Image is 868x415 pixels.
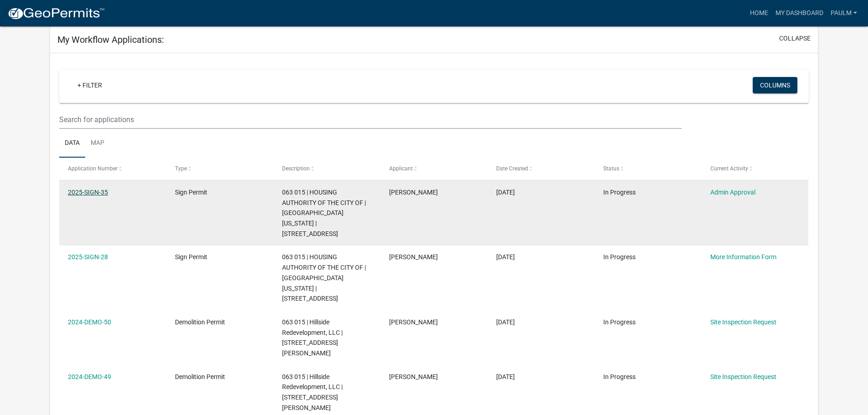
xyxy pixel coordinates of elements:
span: 063 015 | Hillside Redevelopment, LLC | 208 Lawson Dr [282,373,343,411]
span: Sign Permit [175,253,207,261]
span: In Progress [603,253,636,261]
a: Admin Approval [710,189,755,196]
span: Sign Permit [175,189,207,196]
span: Paul McCarty [389,253,438,261]
button: collapse [779,34,811,43]
span: Date Created [496,165,528,172]
span: 063 015 | HOUSING AUTHORITY OF THE CITY OF | EATONTON GEORGIA | 155 HILLSIDE DR [282,189,366,237]
span: Type [175,165,187,172]
datatable-header-cell: Type [166,158,273,179]
span: 07/25/2025 [496,253,515,261]
span: In Progress [603,373,636,380]
a: 2025-SIGN-35 [68,189,108,196]
span: Paul McCarty [389,189,438,196]
a: My Dashboard [772,5,827,22]
span: Paul McCarty [389,318,438,326]
span: Status [603,165,619,172]
a: paulm [827,5,861,22]
datatable-header-cell: Description [273,158,380,179]
span: Paul McCarty [389,373,438,380]
a: 2024-DEMO-49 [68,373,111,380]
a: 2024-DEMO-50 [68,318,111,326]
a: Site Inspection Request [710,373,776,380]
span: 11/11/2024 [496,318,515,326]
datatable-header-cell: Application Number [59,158,166,179]
a: Site Inspection Request [710,318,776,326]
span: 063 015 | Hillside Redevelopment, LLC | 208 Lawson Dr [282,318,343,357]
a: More Information Form [710,253,776,261]
datatable-header-cell: Status [594,158,701,179]
span: In Progress [603,318,636,326]
a: Home [746,5,772,22]
span: Demolition Permit [175,318,225,326]
button: Columns [753,77,797,93]
a: Map [85,129,110,158]
span: Application Number [68,165,118,172]
span: Demolition Permit [175,373,225,380]
span: 063 015 | HOUSING AUTHORITY OF THE CITY OF | EATONTON GEORGIA | 155 HILLSIDE DR [282,253,366,302]
span: Description [282,165,310,172]
a: Data [59,129,85,158]
span: 11/11/2024 [496,373,515,380]
span: In Progress [603,189,636,196]
datatable-header-cell: Applicant [380,158,488,179]
span: Current Activity [710,165,748,172]
input: Search for applications [59,110,681,129]
a: + Filter [70,77,109,93]
datatable-header-cell: Date Created [488,158,595,179]
span: 09/23/2025 [496,189,515,196]
h5: My Workflow Applications: [57,34,164,45]
a: 2025-SIGN-28 [68,253,108,261]
datatable-header-cell: Current Activity [701,158,808,179]
span: Applicant [389,165,413,172]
